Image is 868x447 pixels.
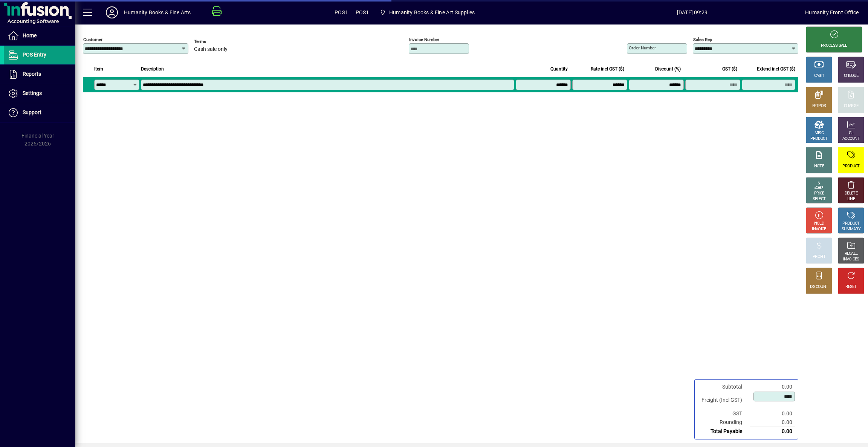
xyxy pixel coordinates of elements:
[812,103,826,109] div: EFTPOS
[698,383,750,391] td: Subtotal
[100,6,124,19] button: Profile
[194,46,228,52] span: Cash sale only
[750,418,795,427] td: 0.00
[810,284,828,290] div: DISCOUNT
[4,65,75,84] a: Reports
[849,130,854,136] div: GL
[389,6,475,18] span: Humanity Books & Fine Art Supplies
[750,427,795,436] td: 0.00
[814,164,824,169] div: NOTE
[141,65,164,73] span: Description
[814,221,824,227] div: HOLD
[194,39,239,44] span: Terms
[813,254,825,260] div: PROFIT
[124,6,191,18] div: Humanity Books & Fine Arts
[722,65,737,73] span: GST ($)
[812,227,826,232] div: INVOICE
[815,130,824,136] div: MISC
[377,6,478,19] span: Humanity Books & Fine Art Supplies
[94,65,103,73] span: Item
[814,73,824,79] div: CASH
[845,251,858,257] div: RECALL
[750,409,795,418] td: 0.00
[845,191,857,196] div: DELETE
[693,37,712,42] mat-label: Sales rep
[23,32,37,38] span: Home
[844,73,858,79] div: CHEQUE
[550,65,568,73] span: Quantity
[698,427,750,436] td: Total Payable
[698,418,750,427] td: Rounding
[335,6,348,18] span: POS1
[698,409,750,418] td: GST
[814,191,824,196] div: PRICE
[847,196,855,202] div: LINE
[757,65,795,73] span: Extend incl GST ($)
[356,6,369,18] span: POS1
[23,109,41,115] span: Support
[842,227,860,232] div: SUMMARY
[842,136,860,142] div: ACCOUNT
[655,65,681,73] span: Discount (%)
[591,65,624,73] span: Rate incl GST ($)
[845,284,857,290] div: RESET
[843,257,859,262] div: INVOICES
[4,84,75,103] a: Settings
[4,26,75,45] a: Home
[842,164,859,169] div: PRODUCT
[4,103,75,122] a: Support
[579,6,805,18] span: [DATE] 09:29
[842,221,859,227] div: PRODUCT
[810,136,827,142] div: PRODUCT
[813,196,826,202] div: SELECT
[23,90,42,96] span: Settings
[23,52,46,58] span: POS Entry
[844,103,859,109] div: CHARGE
[409,37,439,42] mat-label: Invoice number
[750,383,795,391] td: 0.00
[23,71,41,77] span: Reports
[83,37,102,42] mat-label: Customer
[821,43,847,49] div: PROCESS SALE
[698,391,750,409] td: Freight (Incl GST)
[629,45,656,51] mat-label: Order number
[805,6,859,18] div: Humanity Front Office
